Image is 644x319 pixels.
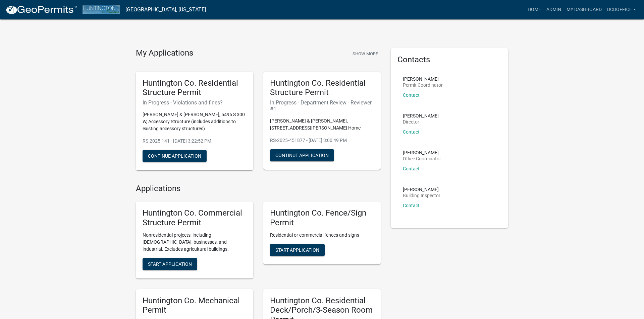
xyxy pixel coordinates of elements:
[403,193,440,198] p: Building Inspector
[143,111,247,132] p: [PERSON_NAME] & [PERSON_NAME], 5496 S 300 W, Accessory Structure (includes additions to existing ...
[136,184,381,193] h4: Applications
[143,99,247,106] h6: In Progress - Violations and fines?
[270,117,374,132] p: [PERSON_NAME] & [PERSON_NAME], [STREET_ADDRESS][PERSON_NAME] Home
[143,138,247,145] p: RS-2025-141 - [DATE] 3:22:52 PM
[148,261,192,266] span: Start Application
[270,208,374,228] h5: Huntington Co. Fence/Sign Permit
[403,166,420,171] a: Contact
[403,150,441,155] p: [PERSON_NAME]
[403,156,441,161] p: Office Coordinator
[270,232,374,239] p: Residential or commercial fences and signs
[270,78,374,98] h5: Huntington Co. Residential Structure Permit
[136,48,193,58] h4: My Applications
[403,119,439,124] p: Director
[403,203,420,208] a: Contact
[397,55,501,65] h5: Contacts
[350,48,381,59] button: Show More
[270,99,374,112] h6: In Progress - Department Review - Reviewer #1
[403,77,443,81] p: [PERSON_NAME]
[564,3,604,16] a: My Dashboard
[275,247,319,252] span: Start Application
[143,150,207,162] button: Continue Application
[143,78,247,98] h5: Huntington Co. Residential Structure Permit
[83,5,120,14] img: Huntington County, Indiana
[143,258,197,270] button: Start Application
[403,83,443,87] p: Permit Coordinator
[125,4,206,15] a: [GEOGRAPHIC_DATA], [US_STATE]
[270,149,334,161] button: Continue Application
[525,3,544,16] a: Home
[544,3,564,16] a: Admin
[143,208,247,228] h5: Huntington Co. Commercial Structure Permit
[403,129,420,135] a: Contact
[270,137,374,144] p: RS-2025-451877 - [DATE] 3:00:49 PM
[143,296,247,315] h5: Huntington Co. Mechanical Permit
[403,187,440,192] p: [PERSON_NAME]
[143,232,247,253] p: Nonresidential projects, including [DEMOGRAPHIC_DATA], businesses, and industrial. Excludes agric...
[604,3,639,16] a: DCDOffice
[270,244,325,256] button: Start Application
[403,92,420,98] a: Contact
[403,113,439,118] p: [PERSON_NAME]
